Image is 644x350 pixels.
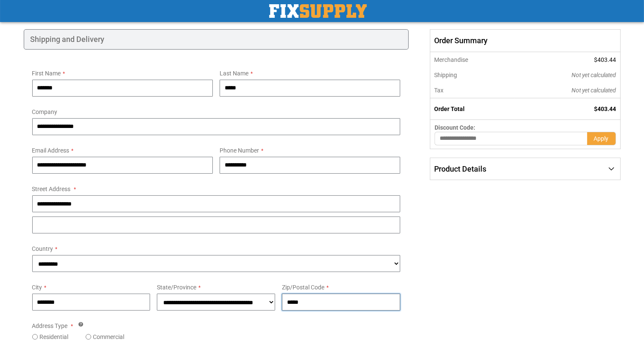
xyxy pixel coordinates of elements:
[434,72,457,78] span: Shipping
[157,284,196,291] span: State/Province
[594,106,616,112] span: $403.44
[572,87,616,94] span: Not yet calculated
[435,124,475,131] span: Discount Code:
[93,333,125,341] label: Commercial
[594,135,609,142] span: Apply
[32,70,61,77] span: First Name
[32,245,53,252] span: Country
[269,4,367,18] a: store logo
[430,29,620,52] span: Order Summary
[594,56,616,63] span: $403.44
[269,4,367,18] img: Fix Industrial Supply
[32,108,58,115] span: Company
[430,52,515,67] th: Merchandise
[434,164,486,173] span: Product Details
[220,147,259,154] span: Phone Number
[32,284,42,291] span: City
[32,322,68,329] span: Address Type
[220,70,248,77] span: Last Name
[32,147,70,154] span: Email Address
[430,83,515,98] th: Tax
[587,132,616,145] button: Apply
[24,29,409,50] div: Shipping and Delivery
[434,106,465,112] strong: Order Total
[572,72,616,78] span: Not yet calculated
[40,333,69,341] label: Residential
[32,186,71,192] span: Street Address
[282,284,324,291] span: Zip/Postal Code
